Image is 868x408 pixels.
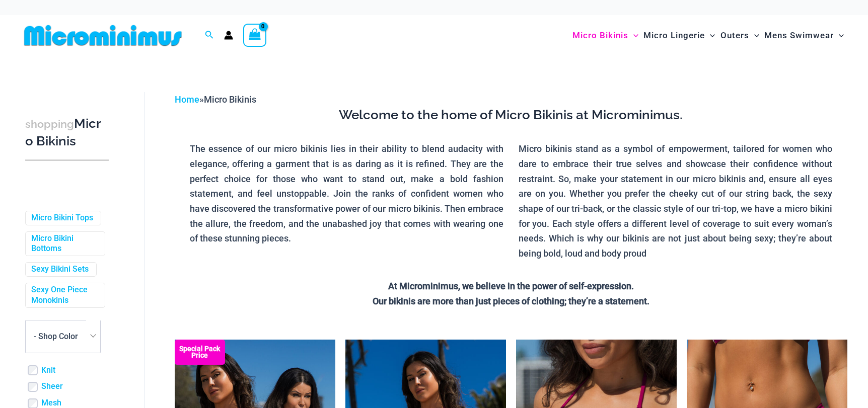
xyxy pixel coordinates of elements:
[31,264,89,275] a: Sexy Bikini Sets
[34,332,78,341] span: - Shop Color
[20,24,186,47] img: MM SHOP LOGO FLAT
[572,23,628,48] span: Micro Bikinis
[25,320,101,353] span: - Shop Color
[373,296,649,306] strong: Our bikinis are more than just pieces of clothing; they’re a statement.
[641,20,717,51] a: Micro LingerieMenu ToggleMenu Toggle
[26,320,100,353] span: - Shop Color
[175,94,199,105] a: Home
[762,20,846,51] a: Mens SwimwearMenu ToggleMenu Toggle
[628,23,638,48] span: Menu Toggle
[175,94,256,105] span: »
[388,281,634,291] strong: At Microminimus, we believe in the power of self-expression.
[31,233,97,255] a: Micro Bikini Bottoms
[834,23,844,48] span: Menu Toggle
[41,365,55,376] a: Knit
[243,24,266,47] a: View Shopping Cart, empty
[764,23,834,48] span: Mens Swimwear
[204,94,256,105] span: Micro Bikinis
[570,20,641,51] a: Micro BikinisMenu ToggleMenu Toggle
[749,23,759,48] span: Menu Toggle
[25,118,74,130] span: shopping
[224,31,233,40] a: Account icon link
[718,20,762,51] a: OutersMenu ToggleMenu Toggle
[568,19,848,52] nav: Site Navigation
[41,381,63,392] a: Sheer
[31,285,97,306] a: Sexy One Piece Monokinis
[705,23,715,48] span: Menu Toggle
[31,213,93,223] a: Micro Bikini Tops
[643,23,705,48] span: Micro Lingerie
[175,346,225,359] b: Special Pack Price
[205,29,214,42] a: Search icon link
[190,141,503,246] p: The essence of our micro bikinis lies in their ability to blend audacity with elegance, offering ...
[720,23,749,48] span: Outers
[182,107,840,124] h3: Welcome to the home of Micro Bikinis at Microminimus.
[519,141,832,261] p: Micro bikinis stand as a symbol of empowerment, tailored for women who dare to embrace their true...
[25,115,109,150] h3: Micro Bikinis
